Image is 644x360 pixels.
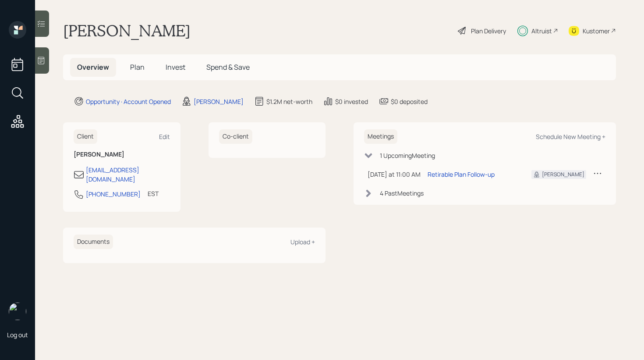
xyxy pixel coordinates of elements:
[380,189,424,198] div: 4 Past Meeting s
[86,97,171,106] div: Opportunity · Account Opened
[583,26,610,36] div: Kustomer
[335,97,368,106] div: $0 invested
[63,21,191,40] h1: [PERSON_NAME]
[194,97,244,106] div: [PERSON_NAME]
[471,26,506,36] div: Plan Delivery
[266,97,312,106] div: $1.2M net-worth
[159,132,170,141] div: Edit
[166,62,185,72] span: Invest
[542,171,584,178] div: [PERSON_NAME]
[380,151,435,160] div: 1 Upcoming Meeting
[536,132,605,141] div: Schedule New Meeting +
[9,303,26,320] img: retirable_logo.png
[86,189,141,199] div: [PHONE_NUMBER]
[74,129,97,144] h6: Client
[130,62,145,72] span: Plan
[7,331,28,339] div: Log out
[391,97,428,106] div: $0 deposited
[531,26,552,36] div: Altruist
[219,129,252,144] h6: Co-client
[86,165,170,184] div: [EMAIL_ADDRESS][DOMAIN_NAME]
[206,62,250,72] span: Spend & Save
[428,170,495,179] div: Retirable Plan Follow-up
[368,170,421,179] div: [DATE] at 11:00 AM
[290,238,315,246] div: Upload +
[74,235,113,249] h6: Documents
[364,129,397,144] h6: Meetings
[74,151,170,158] h6: [PERSON_NAME]
[148,189,159,198] div: EST
[77,62,109,72] span: Overview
